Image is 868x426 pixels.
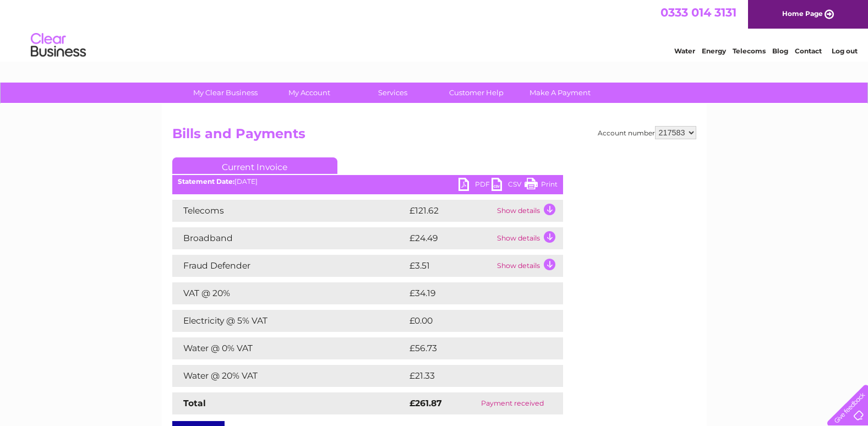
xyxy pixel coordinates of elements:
a: PDF [458,178,492,194]
a: Log out [832,47,858,55]
a: Contact [795,47,822,55]
a: Blog [772,47,788,55]
a: My Account [264,83,354,103]
td: £0.00 [407,310,538,332]
a: My Clear Business [180,83,271,103]
td: Show details [494,227,563,249]
td: Payment received [462,392,563,414]
img: logo.png [30,29,86,62]
a: Print [525,178,558,194]
a: CSV [492,178,525,194]
td: Water @ 0% VAT [172,337,407,359]
a: Services [347,83,438,103]
td: £21.33 [407,365,539,387]
td: £121.62 [407,200,494,222]
td: Telecoms [172,200,407,222]
a: Customer Help [431,83,522,103]
td: Water @ 20% VAT [172,365,407,387]
div: [DATE] [172,178,563,185]
strong: £261.87 [410,398,442,408]
td: VAT @ 20% [172,282,407,304]
td: £56.73 [407,337,541,359]
td: £24.49 [407,227,494,249]
div: Clear Business is a trading name of Verastar Limited (registered in [GEOGRAPHIC_DATA] No. 3667643... [174,6,695,53]
a: Energy [702,47,726,55]
td: Show details [494,200,563,222]
div: Account number [598,126,696,139]
a: Current Invoice [172,157,337,174]
h2: Bills and Payments [172,126,696,147]
td: £34.19 [407,282,540,304]
td: Show details [494,255,563,277]
a: Make A Payment [515,83,605,103]
b: Statement Date: [178,177,234,185]
a: Water [674,47,695,55]
a: Telecoms [733,47,766,55]
td: Fraud Defender [172,255,407,277]
td: £3.51 [407,255,494,277]
a: 0333 014 3131 [660,6,736,19]
strong: Total [183,398,206,408]
td: Electricity @ 5% VAT [172,310,407,332]
td: Broadband [172,227,407,249]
